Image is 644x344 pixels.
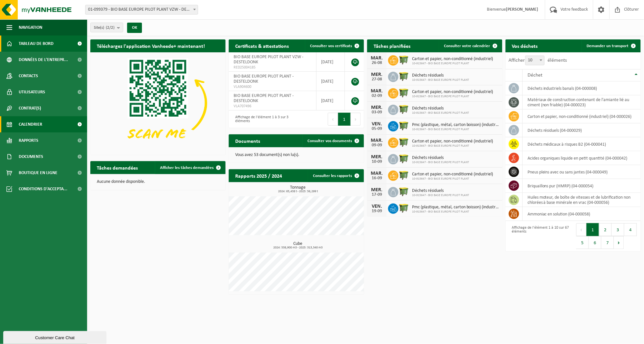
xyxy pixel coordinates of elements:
[3,330,108,344] iframe: chat widget
[328,113,338,126] button: Previous
[19,36,54,52] span: Tableau de bord
[19,132,38,149] span: Rapports
[587,44,629,48] span: Demander un transport
[90,39,211,52] h2: Téléchargez l'application Vanheede+ maintenant!
[412,161,469,164] span: 10-915647 - BIO BASE EUROPE PILOT PLANT
[528,73,542,78] span: Déchet
[106,26,115,30] count: (2/2)
[370,56,383,61] div: MAR.
[160,166,214,170] span: Afficher les tâches demandées
[90,52,226,154] img: Download de VHEPlus App
[412,95,493,99] span: 10-915647 - BIO BASE EUROPE PILOT PLANT
[398,153,409,164] img: WB-1100-HPE-GN-50
[612,223,624,236] button: 3
[523,137,641,151] td: déchets médicaux à risques B2 (04-000041)
[19,84,45,100] span: Utilisateurs
[232,185,364,193] h3: Tonnage
[412,73,469,78] span: Déchets résiduels
[19,165,57,181] span: Boutique en ligne
[232,246,364,249] span: 2024: 538,900 m3 - 2025: 313,340 m3
[19,19,42,36] span: Navigation
[367,39,417,52] h2: Tâches planifiées
[398,203,409,214] img: WB-1100-HPE-GN-50
[229,169,288,182] h2: Rapports 2025 / 2024
[308,169,363,182] a: Consulter les rapports
[523,165,641,179] td: pneus pleins avec ou sans jantes (04-000049)
[370,187,383,193] div: MER.
[234,93,294,103] span: BIO BASE EUROPE PILOT PLANT - DESTELDONK
[370,94,383,98] div: 02-09
[370,160,383,164] div: 10-09
[614,236,624,249] button: Next
[370,154,383,160] div: MER.
[90,161,144,174] h2: Tâches demandées
[624,223,637,236] button: 4
[370,127,383,131] div: 05-09
[523,81,641,95] td: déchets industriels banals (04-000008)
[412,106,469,111] span: Déchets résiduels
[317,91,345,110] td: [DATE]
[370,77,383,82] div: 27-08
[338,113,351,126] button: 1
[439,39,502,52] a: Consulter votre calendrier
[509,58,567,63] label: Afficher éléments
[370,89,383,94] div: MAR.
[302,134,363,147] a: Consulter vos documents
[523,151,641,165] td: acides organiques liquide en petit quantité (04-000042)
[412,139,493,144] span: Carton et papier, non-conditionné (industriel)
[19,52,68,68] span: Données de l'entrepr...
[370,138,383,143] div: MAR.
[370,171,383,176] div: MAR.
[234,65,311,70] span: RED25004185
[234,104,311,109] span: VLA707496
[97,180,219,184] p: Aucune donnée disponible.
[412,172,493,177] span: Carton et papier, non-conditionné (industriel)
[412,57,493,62] span: Carton et papier, non-conditionné (industriel)
[523,207,641,221] td: Ammoniac en solution (04-000058)
[234,55,303,65] span: BIO BASE EUROPE PILOT PLANT VZW - DESTELDONK
[235,153,357,157] p: Vous avez 53 document(s) non lu(s).
[305,39,363,52] a: Consulter vos certificats
[523,95,641,109] td: matériaux de construction contenant de l'amiante lié au ciment (non friable) (04-000023)
[19,181,67,197] span: Conditions d'accepta...
[86,5,198,14] span: 01-099379 - BIO BASE EUROPE PILOT PLANT VZW - DESTELDONK
[398,71,409,82] img: WB-1100-HPE-GN-50
[412,205,499,210] span: Pmc (plastique, métal, carton boisson) (industriel)
[601,236,614,249] button: 7
[444,44,490,48] span: Consulter votre calendrier
[398,170,409,181] img: WB-1100-HPE-GN-50
[412,122,499,128] span: Pmc (plastique, métal, carton boisson) (industriel)
[232,190,364,193] span: 2024: 65,438 t - 2025: 56,299 t
[582,39,640,52] a: Demander un transport
[412,144,493,148] span: 10-915647 - BIO BASE EUROPE PILOT PLANT
[317,72,345,91] td: [DATE]
[412,111,469,115] span: 10-915647 - BIO BASE EUROPE PILOT PLANT
[19,116,42,132] span: Calendrier
[370,72,383,77] div: MER.
[370,105,383,110] div: MER.
[523,123,641,137] td: déchets résiduels (04-000029)
[370,204,383,209] div: VEN.
[398,104,409,115] img: WB-1100-HPE-GN-50
[351,113,361,126] button: Next
[398,137,409,148] img: WB-1100-HPE-GN-50
[229,39,295,52] h2: Certificats & attestations
[412,128,499,131] span: 10-915647 - BIO BASE EUROPE PILOT PLANT
[412,78,469,82] span: 10-915647 - BIO BASE EUROPE PILOT PLANT
[525,56,545,65] span: 10
[370,209,383,214] div: 19-09
[412,188,469,193] span: Déchets résiduels
[509,223,570,250] div: Affichage de l'élément 1 à 10 sur 67 éléments
[317,52,345,72] td: [DATE]
[506,7,538,12] strong: [PERSON_NAME]
[412,89,493,95] span: Carton et papier, non-conditionné (industriel)
[370,143,383,148] div: 09-09
[19,68,38,84] span: Contacts
[19,149,43,165] span: Documents
[234,74,294,84] span: BIO BASE EUROPE PILOT PLANT - DESTELDONK
[412,210,499,214] span: 10-915647 - BIO BASE EUROPE PILOT PLANT
[232,242,364,249] h3: Cube
[307,139,352,143] span: Consulter vos documents
[90,23,123,32] button: Site(s)(2/2)
[523,193,641,207] td: huiles moteur, de boîte de vitesses et de lubrification non chlorées à base minérale en vrac (04-...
